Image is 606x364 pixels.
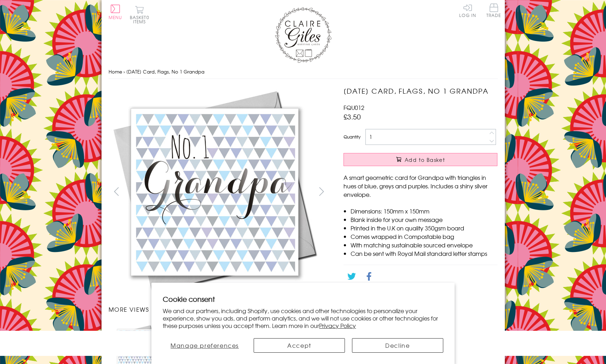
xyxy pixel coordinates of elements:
span: Manage preferences [171,341,239,350]
nav: breadcrumbs [109,65,498,79]
h3: More views [109,305,330,313]
h1: [DATE] Card, Flags, No 1 Grandpa [344,86,497,96]
span: › [123,68,125,75]
p: A smart geometric card for Grandpa with triangles in hues of blue, greys and purples. Includes a ... [344,173,497,199]
button: next [313,183,329,199]
a: Home [109,68,122,75]
span: £3.50 [344,112,361,122]
span: FQU012 [344,103,364,112]
button: Add to Basket [344,153,497,166]
button: Decline [352,338,443,353]
li: With matching sustainable sourced envelope [351,241,497,249]
li: Printed in the U.K on quality 350gsm board [351,224,497,232]
span: Menu [109,14,122,20]
button: prev [109,183,125,199]
button: Manage preferences [163,338,247,353]
a: Trade [486,4,501,19]
li: Can be sent with Royal Mail standard letter stamps [351,249,497,258]
img: Father's Day Card, Flags, No 1 Grandpa [109,86,321,298]
button: Menu [109,5,122,19]
img: Claire Giles Greetings Cards [275,7,331,63]
a: Log In [459,4,476,17]
label: Quantity [344,134,360,140]
span: 0 items [133,14,149,25]
li: Dimensions: 150mm x 150mm [351,207,497,215]
span: Add to Basket [405,156,445,163]
button: Basket0 items [130,6,149,24]
button: Accept [254,338,345,353]
li: Comes wrapped in Compostable bag [351,232,497,241]
span: [DATE] Card, Flags, No 1 Grandpa [126,68,204,75]
h2: Cookie consent [163,294,443,304]
span: Trade [486,4,501,17]
li: Blank inside for your own message [351,215,497,224]
a: Privacy Policy [319,321,356,330]
p: We and our partners, including Shopify, use cookies and other technologies to personalize your ex... [163,307,443,329]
